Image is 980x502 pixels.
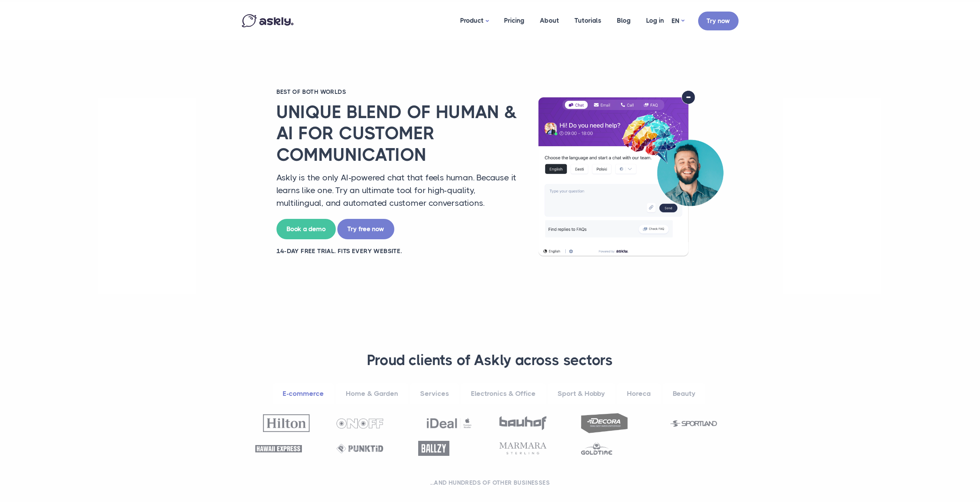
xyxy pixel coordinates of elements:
img: Ballzy [418,441,449,456]
a: Book a demo [276,219,336,239]
h3: Proud clients of Askly across sectors [251,351,729,370]
a: Tutorials [567,2,609,39]
img: Bauhof [499,416,546,430]
a: Try free now [337,219,394,239]
a: Services [410,383,459,404]
a: EN [672,15,684,27]
h2: ...and hundreds of other businesses [251,479,729,487]
a: Log in [638,2,672,39]
img: Ideal [426,414,472,432]
a: About [532,2,567,39]
img: Sportland [670,420,717,427]
p: Askly is the only AI-powered chat that feels human. Because it learns like one. Try an ultimate t... [276,171,519,209]
img: Goldtime [581,442,612,455]
a: Sport & Hobby [548,383,615,404]
a: Pricing [496,2,532,39]
a: Try now [698,12,739,30]
img: Marmara Sterling [499,442,546,454]
a: E-commerce [273,383,334,404]
a: Electronics & Office [461,383,546,404]
h2: 14-day free trial. Fits every website. [276,247,519,255]
a: Blog [609,2,638,39]
img: Hawaii Express [255,445,302,452]
a: Home & Garden [336,383,408,404]
a: Product [452,2,496,40]
img: AI multilingual chat [531,90,731,257]
img: Askly [242,14,293,27]
img: OnOff [337,419,383,429]
a: Horeca [617,383,661,404]
h2: Unique blend of human & AI for customer communication [276,102,519,165]
a: Beauty [663,383,705,404]
img: Punktid [337,444,383,454]
img: Hilton [263,414,310,432]
h2: BEST OF BOTH WORLDS [276,88,519,96]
